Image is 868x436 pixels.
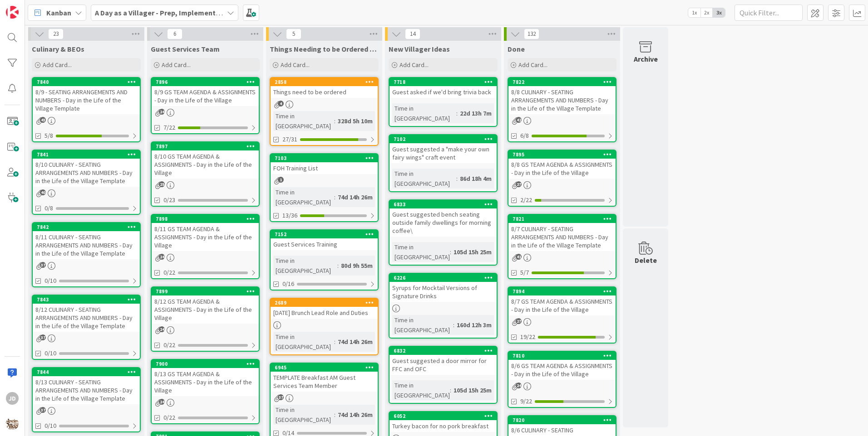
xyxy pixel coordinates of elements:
[32,44,84,53] span: Culinary & BEOs
[271,299,378,307] div: 2689
[152,360,259,368] div: 7900
[392,380,450,400] div: Time in [GEOGRAPHIC_DATA]
[520,397,532,406] span: 9/22
[163,268,175,277] span: 0/22
[275,300,378,306] div: 2689
[37,224,140,230] div: 7842
[270,153,379,222] a: 7103FOH Training ListTime in [GEOGRAPHIC_DATA]:74d 14h 26m13/36
[32,222,141,287] a: 78428/11 CULINARY - SEATING ARRANGEMENTS AND NUMBERS - Day in the Life of the Village Template0/10
[390,355,497,375] div: Guest suggested a door mirror for FFC and OFC
[392,169,456,189] div: Time in [GEOGRAPHIC_DATA]
[450,385,451,395] span: :
[390,274,497,282] div: 6226
[456,174,458,184] span: :
[335,337,375,347] div: 74d 14h 26m
[151,214,260,279] a: 78988/11 GS TEAM AGENDA & ASSIGNMENTS - Day in the Life of the Village0/22
[156,79,259,85] div: 7896
[163,123,175,132] span: 7/22
[278,101,284,107] span: 4
[270,298,379,355] a: 2689[DATE] Brunch Lead Role and DutiesTime in [GEOGRAPHIC_DATA]:74d 14h 26m
[151,141,260,207] a: 78978/10 GS TEAM AGENDA & ASSIGNMENTS - Day in the Life of the Village0/23
[390,86,497,98] div: Guest asked if we'd bring trivia back
[508,351,616,408] a: 78108/6 GS TEAM AGENDA & ASSIGNMENTS - Day in the Life of the Village9/22
[40,262,46,268] span: 37
[390,420,497,432] div: Turkey bacon for no pork breakfast
[167,29,182,39] span: 6
[275,364,378,371] div: 6945
[390,412,497,432] div: 6052Turkey bacon for no pork breakfast
[334,116,335,126] span: :
[516,254,522,260] span: 41
[508,150,616,207] a: 78958/8 GS TEAM AGENDA & ASSIGNMENTS - Day in the Life of the Village2/22
[33,368,140,376] div: 7844
[152,142,259,150] div: 7897
[508,77,616,142] a: 78228/8 CULINARY - SEATING ARRANGEMENTS AND NUMBERS - Day in the Life of the Village Template6/8
[456,108,458,118] span: :
[454,320,494,330] div: 160d 12h 3m
[516,318,522,324] span: 27
[156,216,259,222] div: 7898
[513,353,616,359] div: 7810
[390,208,497,237] div: Guest suggested bench seating outside family dwellings for morning coffee\
[335,410,375,420] div: 74d 14h 26m
[508,352,616,360] div: 7810
[508,287,616,296] div: 7894
[159,109,165,115] span: 24
[282,279,294,289] span: 0/16
[275,155,378,161] div: 7103
[33,223,140,259] div: 78428/11 CULINARY - SEATING ARRANGEMENTS AND NUMBERS - Day in the Life of the Village Template
[273,187,334,207] div: Time in [GEOGRAPHIC_DATA]
[159,326,165,332] span: 24
[337,261,339,271] span: :
[40,117,46,123] span: 43
[271,162,378,174] div: FOH Training List
[392,103,456,123] div: Time in [GEOGRAPHIC_DATA]
[508,78,616,86] div: 7822
[37,79,140,85] div: 7840
[6,417,19,430] img: avatar
[152,223,259,251] div: 8/11 GS TEAM AGENDA & ASSIGNMENTS - Day in the Life of the Village
[163,340,175,350] span: 0/22
[451,385,494,395] div: 105d 15h 25m
[159,181,165,187] span: 25
[389,134,498,192] a: 7102Guest suggested a "make your own fairy wings" craft eventTime in [GEOGRAPHIC_DATA]:86d 18h 4m
[33,296,140,304] div: 7843
[390,282,497,302] div: Syrups for Mocktail Versions of Signature Drinks
[151,77,260,134] a: 78968/9 GS TEAM AGENDA & ASSIGNMENTS - Day in the Life of the Village7/22
[281,61,310,69] span: Add Card...
[392,242,450,262] div: Time in [GEOGRAPHIC_DATA]
[520,268,529,277] span: 5/7
[275,231,378,237] div: 7152
[33,223,140,231] div: 7842
[271,78,378,98] div: 2858Things need to be ordered
[32,77,141,142] a: 78408/9 - SEATING ARRANGEMENTS AND NUMBERS - Day in the Life of the Village Template5/8
[458,174,494,184] div: 86d 18h 4m
[44,349,56,358] span: 0/10
[271,363,378,372] div: 6945
[508,416,616,424] div: 7820
[405,29,420,39] span: 14
[163,195,175,205] span: 0/23
[271,230,378,250] div: 7152Guest Services Training
[508,215,616,223] div: 7821
[33,304,140,332] div: 8/12 CULINARY - SEATING ARRANGEMENTS AND NUMBERS - Day in the Life of the Village Template
[394,79,497,85] div: 7718
[508,44,525,53] span: Done
[335,116,375,126] div: 328d 5h 10m
[508,150,616,159] div: 7895
[278,177,284,183] span: 1
[458,108,494,118] div: 22d 13h 7m
[688,8,700,17] span: 1x
[508,286,616,344] a: 78948/7 GS TEAM AGENDA & ASSIGNMENTS - Day in the Life of the Village19/22
[735,5,803,21] input: Quick Filter...
[151,44,220,53] span: Guest Services Team
[513,417,616,423] div: 7820
[270,229,379,291] a: 7152Guest Services TrainingTime in [GEOGRAPHIC_DATA]:80d 9h 55m0/16
[390,347,497,355] div: 6832
[152,287,259,296] div: 7899
[152,142,259,179] div: 78978/10 GS TEAM AGENDA & ASSIGNMENTS - Day in the Life of the Village
[273,332,334,352] div: Time in [GEOGRAPHIC_DATA]
[152,86,259,106] div: 8/9 GS TEAM AGENDA & ASSIGNMENTS - Day in the Life of the Village
[520,195,532,205] span: 2/22
[152,296,259,324] div: 8/12 GS TEAM AGENDA & ASSIGNMENTS - Day in the Life of the Village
